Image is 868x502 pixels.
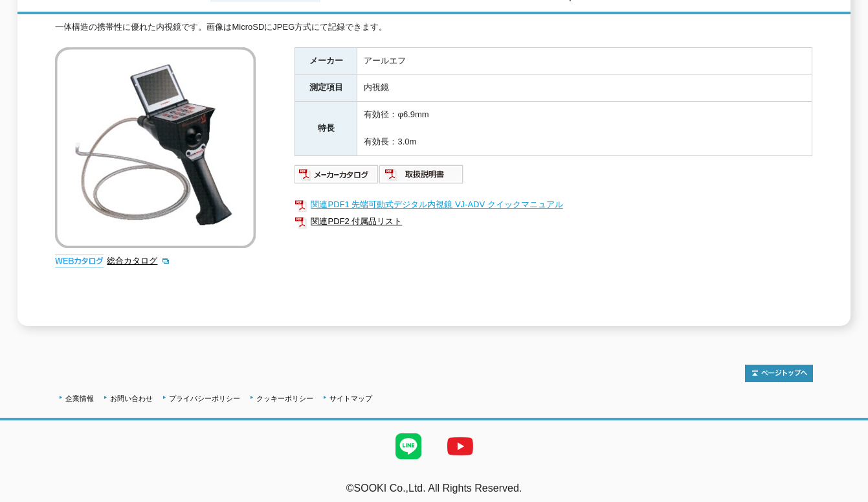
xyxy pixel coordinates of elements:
a: 企業情報 [65,394,94,402]
img: LINE [383,420,434,472]
img: メーカーカタログ [295,164,379,185]
a: 関連PDF1 先端可動式デジタル内視鏡 VJ-ADV クイックマニュアル [295,196,812,213]
img: webカタログ [55,255,104,268]
td: アールエフ [357,47,812,74]
a: プライバシーポリシー [169,394,240,402]
a: クッキーポリシー [256,394,313,402]
a: 総合カタログ [107,256,170,266]
img: 先端可動式工業用内視鏡 VJ-ADVシリーズ（φ6.9mm／3m） [55,47,256,248]
a: 関連PDF2 付属品リスト [295,213,812,230]
th: メーカー [295,47,357,74]
a: 取扱説明書 [379,172,464,182]
th: 測定項目 [295,74,357,102]
img: 取扱説明書 [379,164,464,185]
th: 特長 [295,102,357,155]
a: お問い合わせ [110,394,153,402]
img: YouTube [434,420,486,472]
td: 内視鏡 [357,74,812,102]
a: サイトマップ [329,394,372,402]
a: メーカーカタログ [295,172,379,182]
div: 一体構造の携帯性に優れた内視鏡です。画像はMicroSDにJPEG方式にて記録できます。 [55,21,812,34]
td: 有効径：φ6.9mm 有効長：3.0m [357,102,812,155]
img: トップページへ [745,365,813,382]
